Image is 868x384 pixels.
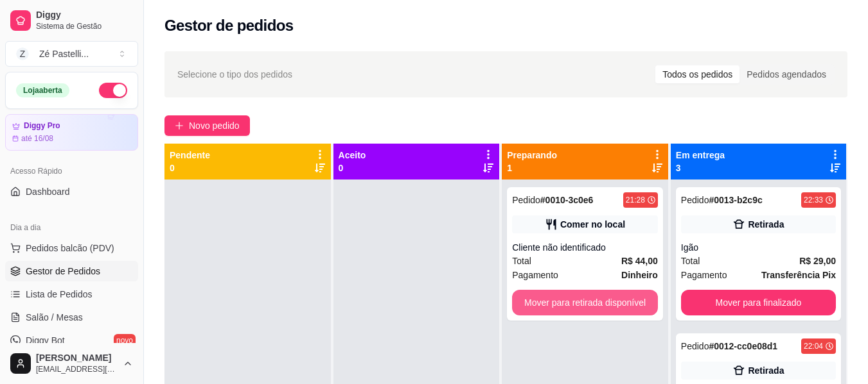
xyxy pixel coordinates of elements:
span: Novo pedido [189,119,240,133]
article: até 16/08 [21,133,53,144]
p: Preparando [507,149,557,162]
span: Pagamento [512,268,558,282]
h2: Gestor de pedidos [164,15,294,36]
button: Mover para finalizado [681,290,836,315]
a: Gestor de Pedidos [5,261,138,281]
span: Salão / Mesas [26,311,83,324]
p: Aceito [339,149,366,162]
span: Diggy Bot [26,334,65,347]
span: [PERSON_NAME] [36,353,118,364]
button: Mover para retirada disponível [512,290,658,315]
span: Lista de Pedidos [26,288,93,301]
article: Diggy Pro [24,121,60,131]
strong: R$ 29,00 [799,256,836,266]
a: Diggy Proaté 16/08 [5,114,138,151]
strong: Transferência Pix [761,270,836,280]
button: [PERSON_NAME][EMAIL_ADDRESS][DOMAIN_NAME] [5,348,138,379]
span: Pedido [681,195,709,205]
span: Pedidos balcão (PDV) [26,242,114,255]
button: Pedidos balcão (PDV) [5,238,138,258]
p: Em entrega [676,149,725,162]
div: Igão [681,241,836,254]
div: Acesso Rápido [5,161,138,181]
p: 3 [676,162,725,174]
a: Lista de Pedidos [5,284,138,305]
span: Selecione o tipo dos pedidos [177,67,292,81]
button: Select a team [5,41,138,67]
span: Dashboard [26,185,70,198]
div: Comer no local [560,218,625,231]
span: Pedido [512,195,540,205]
span: Sistema de Gestão [36,21,133,31]
a: Dashboard [5,181,138,202]
strong: # 0010-3c0e6 [540,195,594,205]
span: Pagamento [681,268,727,282]
div: Pedidos agendados [740,65,833,83]
div: Cliente não identificado [512,241,658,254]
strong: Dinheiro [621,270,658,280]
div: Loja aberta [16,83,69,97]
a: DiggySistema de Gestão [5,5,138,36]
strong: # 0012-cc0e08d1 [709,341,777,351]
span: Gestor de Pedidos [26,265,100,278]
span: plus [175,121,184,130]
span: Diggy [36,10,133,21]
p: 0 [170,162,210,174]
p: Pendente [170,149,210,162]
div: 21:28 [626,195,645,205]
span: Z [16,47,29,60]
p: 1 [507,162,557,174]
div: Retirada [748,364,784,377]
div: Todos os pedidos [655,65,740,83]
div: Dia a dia [5,217,138,238]
div: Zé Pastelli ... [39,47,89,60]
a: Diggy Botnovo [5,330,138,351]
div: 22:04 [804,341,823,351]
span: [EMAIL_ADDRESS][DOMAIN_NAME] [36,364,118,374]
strong: # 0013-b2c9c [709,195,762,205]
button: Alterar Status [99,83,127,98]
div: 22:33 [804,195,823,205]
span: Pedido [681,341,709,351]
button: Novo pedido [164,115,250,136]
span: Total [512,254,531,268]
a: Salão / Mesas [5,307,138,328]
p: 0 [339,162,366,174]
div: Retirada [748,218,784,231]
span: Total [681,254,700,268]
strong: R$ 44,00 [621,256,658,266]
